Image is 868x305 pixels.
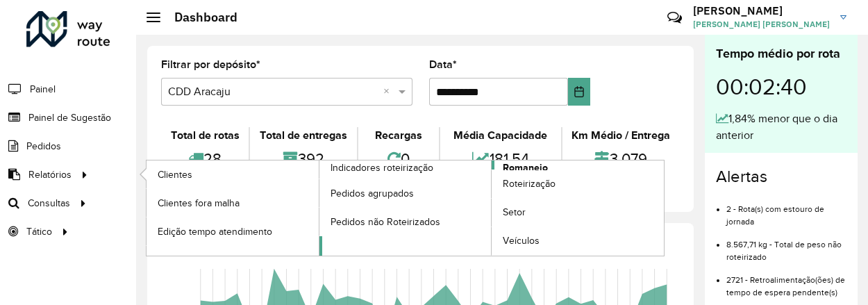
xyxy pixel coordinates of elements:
a: Edição tempo atendimento [147,217,319,245]
span: Painel [30,82,56,97]
a: Pedidos não Roteirizados [319,208,492,236]
button: Choose Date [568,78,590,106]
span: Relatórios [28,167,72,182]
span: [PERSON_NAME] [PERSON_NAME] [693,18,830,31]
div: Média Capacidade [444,127,557,144]
div: Total de entregas [253,127,353,144]
span: Consultas [28,196,70,211]
a: Romaneio [319,160,665,256]
div: 181,54 [444,144,557,174]
div: Total de rotas [165,127,245,144]
span: Veículos [503,233,540,248]
div: 28 [165,144,245,174]
a: Indicadores roteirização [147,160,492,256]
a: Clientes fora malha [147,189,319,217]
li: 2 - Rota(s) com estouro de jornada [726,192,846,228]
a: Clientes [147,160,319,188]
li: 8.567,71 kg - Total de peso não roteirizado [726,228,846,263]
span: Roteirização [503,176,556,191]
h3: [PERSON_NAME] [693,4,830,17]
a: Roteirização [492,170,664,198]
a: Pedidos agrupados [319,179,492,207]
span: Pedidos agrupados [331,186,414,201]
div: 00:02:40 [716,63,846,110]
div: 0 [362,144,435,174]
span: Romaneio [503,160,548,175]
span: Clientes fora malha [158,196,240,211]
span: Pedidos não Roteirizados [331,215,440,229]
a: Contato Rápido [660,3,690,33]
h2: Dashboard [160,10,237,25]
div: 1,84% menor que o dia anterior [716,110,846,144]
label: Data [429,56,457,73]
span: Indicadores roteirização [331,160,433,175]
li: 2721 - Retroalimentação(ões) de tempo de espera pendente(s) [726,263,846,299]
span: Pedidos [26,139,61,154]
span: Painel de Sugestão [28,110,111,125]
div: 3,079 [566,144,676,174]
span: Clear all [383,83,395,100]
label: Filtrar por depósito [161,56,260,73]
span: Tático [26,224,52,239]
span: Setor [503,205,526,220]
div: 392 [253,144,353,174]
span: Clientes [158,167,192,182]
span: Edição tempo atendimento [158,224,272,239]
div: Recargas [362,127,435,144]
h4: Alertas [716,167,846,187]
a: Setor [492,199,664,226]
div: Tempo médio por rota [716,44,846,63]
div: Km Médio / Entrega [566,127,676,144]
a: Veículos [492,227,664,255]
